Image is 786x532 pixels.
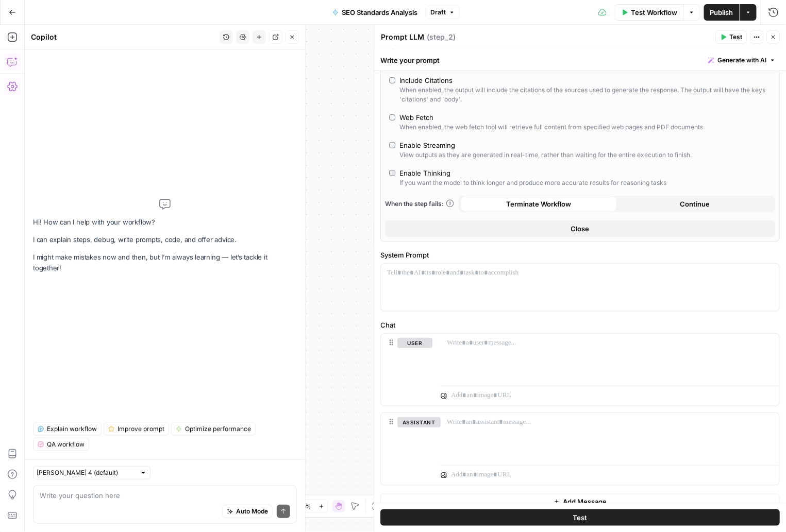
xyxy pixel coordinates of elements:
button: Explain workflow [33,422,102,436]
div: When enabled, the output will include the citations of the sources used to generate the response.... [399,85,771,104]
button: Add Message [381,494,780,509]
button: Test Workflow [615,4,683,21]
div: View outputs as they are generated in real-time, rather than waiting for the entire execution to ... [399,150,692,160]
button: QA workflow [33,438,89,451]
input: Enable ThinkingIf you want the model to think longer and produce more accurate results for reason... [390,170,396,176]
label: System Prompt [381,250,780,260]
div: Enable Thinking [399,168,450,178]
button: Test [381,509,780,526]
button: Draft [426,6,460,19]
div: When enabled, the web fetch tool will retrieve full content from specified web pages and PDF docu... [399,123,705,132]
span: Generate with AI [718,56,767,65]
button: Auto Mode [222,505,273,518]
span: Continue [680,199,710,209]
p: I can explain steps, debug, write prompts, code, and offer advice. [33,234,297,245]
div: If you want the model to think longer and produce more accurate results for reasoning tasks [399,178,666,187]
div: assistant [381,413,433,485]
button: user [398,338,433,348]
input: Web FetchWhen enabled, the web fetch tool will retrieve full content from specified web pages and... [390,114,396,121]
span: Add Message [563,496,607,507]
button: Improve prompt [104,422,169,436]
span: Explain workflow [47,424,97,434]
button: assistant [398,417,441,427]
div: Copilot [31,32,216,42]
p: I might make mistakes now and then, but I’m always learning — let’s tackle it together! [33,252,297,273]
a: When the step fails: [386,199,455,209]
span: Close [571,224,590,234]
button: SEO Standards Analysis [326,4,424,21]
span: Test Workflow [631,7,677,18]
span: QA workflow [47,440,85,449]
button: Close [386,220,776,237]
div: Web Fetch [399,112,433,123]
span: Draft [430,8,446,17]
span: Auto Mode [236,507,268,516]
button: Test [716,30,747,44]
span: Test [730,32,743,42]
input: Include CitationsWhen enabled, the output will include the citations of the sources used to gener... [390,77,396,83]
input: Enable StreamingView outputs as they are generated in real-time, rather than waiting for the enti... [390,142,396,148]
label: Chat [381,320,780,330]
span: ( step_2 ) [427,32,456,42]
button: Generate with AI [705,54,780,67]
input: Claude Sonnet 4 (default) [37,468,136,478]
span: Publish [710,7,733,18]
textarea: Prompt LLM [381,32,425,42]
span: Optimize performance [185,424,251,434]
span: Terminate Workflow [506,199,571,209]
span: SEO Standards Analysis [342,7,417,18]
button: Continue [617,196,774,212]
div: user [381,334,433,406]
button: Publish [704,4,740,21]
p: Hi! How can I help with your workflow? [33,217,297,228]
div: Enable Streaming [399,140,455,150]
button: Optimize performance [171,422,256,436]
span: Improve prompt [118,424,164,434]
span: Test [573,512,588,523]
span: 120% [297,502,311,510]
div: Include Citations [399,75,453,85]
